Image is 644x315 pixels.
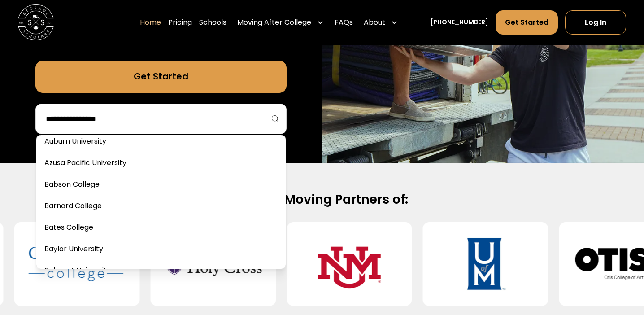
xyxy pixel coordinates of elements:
[199,10,226,35] a: Schools
[565,10,626,35] a: Log In
[335,10,353,35] a: FAQs
[168,10,192,35] a: Pricing
[301,229,398,299] img: University of New Mexico
[140,10,161,35] a: Home
[437,229,534,299] img: University of Memphis
[496,10,558,35] a: Get Started
[35,192,609,208] h2: Official Moving Partners of:
[430,17,488,27] a: [PHONE_NUMBER]
[234,10,327,35] div: Moving After College
[237,17,311,28] div: Moving After College
[28,229,125,299] img: Goucher College
[360,10,401,35] div: About
[364,17,385,28] div: About
[18,4,54,40] img: Storage Scholars main logo
[35,61,287,93] a: Get Started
